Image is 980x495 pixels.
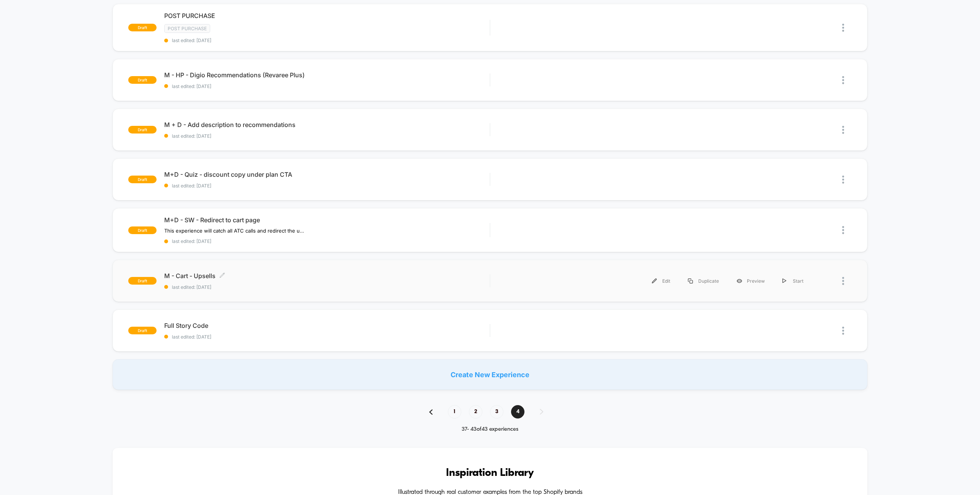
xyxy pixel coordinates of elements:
[128,277,157,285] span: draft
[448,405,461,418] span: 1
[136,467,844,479] h3: Inspiration Library
[164,133,490,139] span: last edited: [DATE]
[164,24,210,33] span: Post Purchase
[164,37,490,43] span: last edited: [DATE]
[113,359,867,390] div: Create New Experience
[164,238,490,244] span: last edited: [DATE]
[842,176,844,184] img: close
[842,277,844,285] img: close
[652,278,657,283] img: menu
[842,76,844,84] img: close
[164,284,490,290] span: last edited: [DATE]
[782,278,786,283] img: menu
[128,126,157,134] span: draft
[842,24,844,32] img: close
[429,409,433,415] img: pagination back
[128,176,157,183] span: draft
[164,334,490,340] span: last edited: [DATE]
[643,272,679,290] div: Edit
[164,171,490,178] span: M+D - Quiz - discount copy under plan CTA
[164,322,490,329] span: Full Story Code
[164,83,490,89] span: last edited: [DATE]
[128,327,157,334] span: draft
[490,405,503,418] span: 3
[164,71,490,79] span: M - HP - Digio Recommendations (Revaree Plus)
[164,183,490,189] span: last edited: [DATE]
[164,12,490,20] span: POST PURCHASE
[164,228,306,234] span: This experience will catch all ATC calls and redirect the user to the cart page instead of openin...
[842,226,844,234] img: close
[164,216,490,224] span: M+D - SW - Redirect to cart page
[679,272,728,290] div: Duplicate
[469,405,482,418] span: 2
[421,426,559,433] div: 37 - 43 of 43 experiences
[164,272,490,280] span: M - Cart - Upsells
[511,405,524,418] span: 4
[842,126,844,134] img: close
[688,278,693,283] img: menu
[128,226,157,234] span: draft
[128,76,157,84] span: draft
[164,121,490,129] span: M + D - Add description to recommendations
[842,327,844,335] img: close
[128,24,157,31] span: draft
[774,272,812,290] div: Start
[728,272,774,290] div: Preview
